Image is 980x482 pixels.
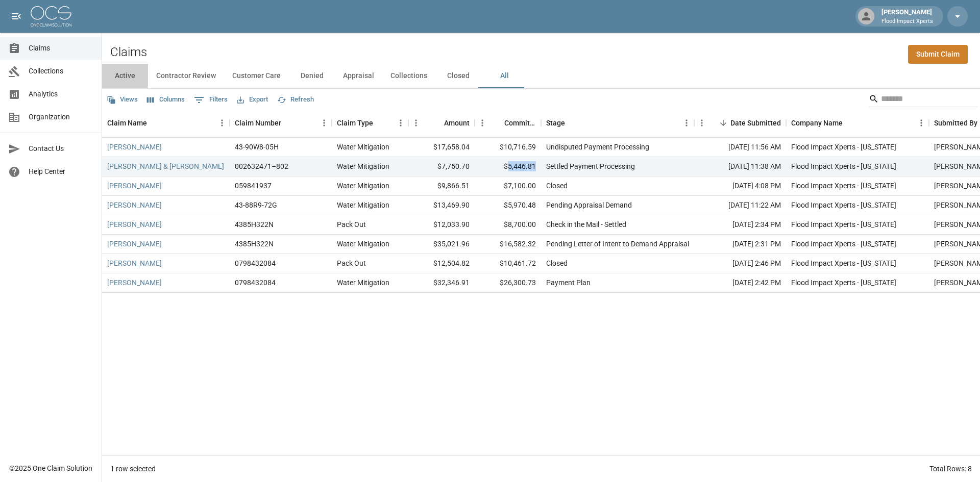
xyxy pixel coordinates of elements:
[235,219,274,230] div: 4385H322N
[191,92,230,108] button: Show filters
[408,109,475,137] div: Amount
[235,239,274,249] div: 4385H322N
[475,215,541,235] div: $8,700.00
[147,116,161,130] button: Sort
[475,196,541,215] div: $5,970.48
[408,196,475,215] div: $13,469.90
[546,258,568,268] div: Closed
[791,277,896,288] div: Flood Impact Xperts - Texas
[475,254,541,273] div: $10,461.72
[694,176,786,196] div: [DATE] 4:08 PM
[444,109,470,137] div: Amount
[235,142,279,152] div: 43-90W8-05H
[337,219,366,230] div: Pack Out
[104,92,140,108] button: Views
[565,116,579,130] button: Sort
[393,115,408,131] button: Menu
[908,45,968,64] a: Submit Claim
[382,64,435,88] button: Collections
[373,116,387,130] button: Sort
[408,115,424,131] button: Menu
[102,64,148,88] button: Active
[435,64,481,88] button: Closed
[148,64,224,88] button: Contractor Review
[694,215,786,235] div: [DATE] 2:34 PM
[337,109,373,137] div: Claim Type
[694,115,709,131] button: Menu
[694,138,786,157] div: [DATE] 11:56 AM
[281,116,296,130] button: Sort
[102,109,230,137] div: Claim Name
[337,277,389,288] div: Water Mitigation
[289,64,335,88] button: Denied
[881,17,933,26] p: Flood Impact Xperts
[107,239,162,249] a: [PERSON_NAME]
[430,116,444,130] button: Sort
[235,181,272,191] div: 059841937
[107,219,162,230] a: [PERSON_NAME]
[791,219,896,230] div: Flood Impact Xperts - Texas
[546,142,649,152] div: Undisputed Payment Processing
[546,161,635,171] div: Settled Payment Processing
[235,258,276,268] div: 0798432084
[791,161,896,171] div: Flood Impact Xperts - Texas
[235,161,288,171] div: 002632471–802
[102,64,980,88] div: dynamic tabs
[107,258,162,268] a: [PERSON_NAME]
[234,92,271,108] button: Export
[914,115,929,131] button: Menu
[475,115,490,131] button: Menu
[504,109,536,137] div: Committed Amount
[337,161,389,171] div: Water Mitigation
[546,200,632,210] div: Pending Appraisal Demand
[546,219,626,230] div: Check in the Mail - Settled
[546,181,568,191] div: Closed
[337,258,366,268] div: Pack Out
[716,116,730,130] button: Sort
[791,142,896,152] div: Flood Impact Xperts - Texas
[490,116,504,130] button: Sort
[694,235,786,254] div: [DATE] 2:31 PM
[481,64,527,88] button: All
[9,463,92,473] div: © 2025 One Claim Solution
[337,142,389,152] div: Water Mitigation
[337,200,389,210] div: Water Mitigation
[475,235,541,254] div: $16,582.32
[29,89,93,99] span: Analytics
[546,277,591,288] div: Payment Plan
[475,157,541,176] div: $5,446.81
[335,64,382,88] button: Appraisal
[235,109,281,137] div: Claim Number
[475,273,541,293] div: $26,300.73
[786,109,929,137] div: Company Name
[541,109,694,137] div: Stage
[332,109,408,137] div: Claim Type
[29,66,93,77] span: Collections
[230,109,332,137] div: Claim Number
[235,277,276,288] div: 0798432084
[316,115,332,131] button: Menu
[107,142,162,152] a: [PERSON_NAME]
[107,109,147,137] div: Claim Name
[694,273,786,293] div: [DATE] 2:42 PM
[110,464,156,474] div: 1 row selected
[214,115,230,131] button: Menu
[929,464,972,474] div: Total Rows: 8
[408,157,475,176] div: $7,750.70
[408,215,475,235] div: $12,033.90
[29,166,93,177] span: Help Center
[107,277,162,288] a: [PERSON_NAME]
[408,273,475,293] div: $32,346.91
[408,235,475,254] div: $35,021.96
[694,109,786,137] div: Date Submitted
[869,91,978,109] div: Search
[144,92,187,108] button: Select columns
[31,6,71,27] img: ocs-logo-white-transparent.png
[224,64,289,88] button: Customer Care
[408,138,475,157] div: $17,658.04
[6,6,27,27] button: open drawer
[694,157,786,176] div: [DATE] 11:38 AM
[546,239,689,249] div: Pending Letter of Intent to Demand Appraisal
[110,45,147,60] h2: Claims
[235,200,277,210] div: 43-88R9-72G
